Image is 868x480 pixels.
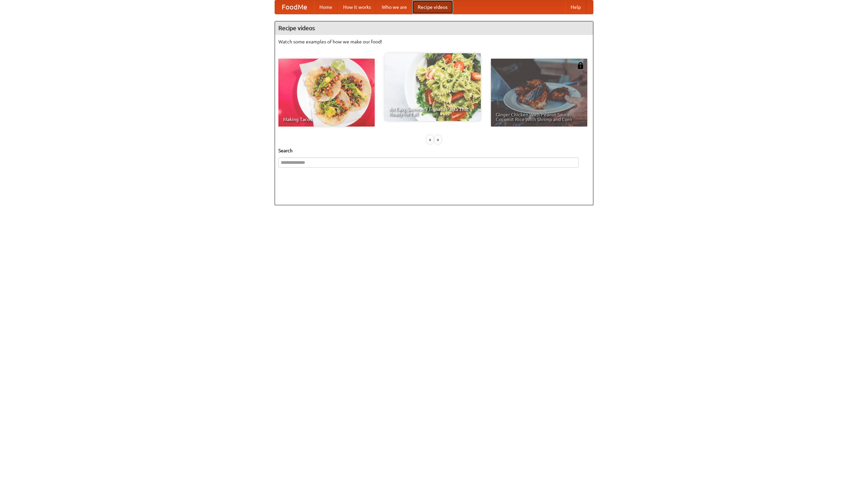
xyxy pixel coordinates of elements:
span: Making Tacos [283,117,370,122]
h5: Search [278,147,590,154]
a: Recipe videos [412,0,453,14]
a: Making Tacos [278,59,375,127]
a: An Easy, Summery Tomato Pasta That's Ready for Fall [384,53,481,121]
div: » [435,135,441,144]
a: FoodMe [275,0,314,14]
a: Help [565,0,586,14]
div: « [427,135,433,144]
a: How it works [338,0,376,14]
img: 483408.png [577,62,584,69]
p: Watch some examples of how we make our food! [278,38,590,45]
span: An Easy, Summery Tomato Pasta That's Ready for Fall [389,107,476,116]
a: Who we are [376,0,412,14]
h4: Recipe videos [275,21,593,35]
a: Home [314,0,338,14]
